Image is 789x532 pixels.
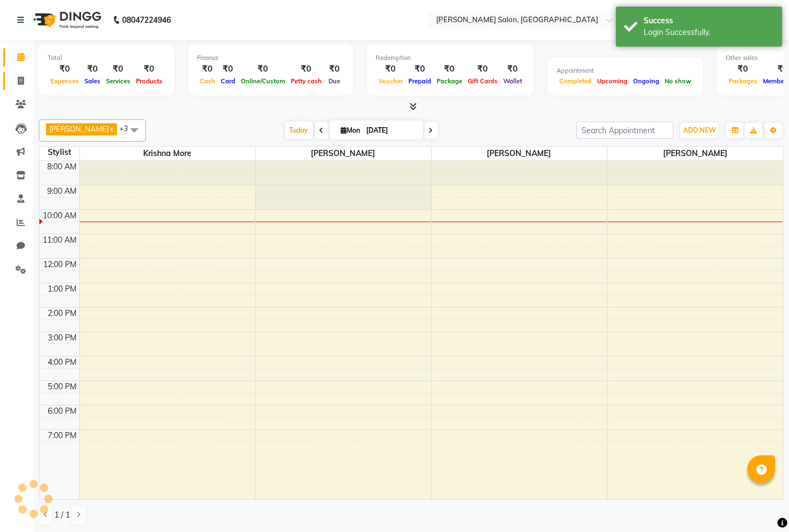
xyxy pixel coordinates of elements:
[238,63,288,76] div: ₹0
[46,283,79,295] div: 1:00 PM
[39,147,79,158] div: Stylist
[133,63,165,76] div: ₹0
[376,77,406,85] span: Voucher
[557,77,594,85] span: Completed
[406,63,434,76] div: ₹0
[82,77,103,85] span: Sales
[46,381,79,393] div: 5:00 PM
[376,63,406,76] div: ₹0
[82,63,103,76] div: ₹0
[48,77,82,85] span: Expenses
[288,77,325,85] span: Petty cash
[46,308,79,319] div: 2:00 PM
[45,185,79,197] div: 9:00 AM
[406,77,434,85] span: Prepaid
[726,77,760,85] span: Packages
[465,77,500,85] span: Gift Cards
[218,77,238,85] span: Card
[218,63,238,76] div: ₹0
[662,77,694,85] span: No show
[630,77,662,85] span: Ongoing
[644,15,774,27] div: Success
[608,147,783,160] span: [PERSON_NAME]
[122,4,171,36] b: 08047224946
[434,63,465,76] div: ₹0
[500,77,525,85] span: Wallet
[80,147,255,160] span: krishna more
[197,77,218,85] span: Cash
[644,27,774,38] div: Login Successfully.
[49,124,109,133] span: [PERSON_NAME]
[285,122,313,139] span: Today
[680,123,719,138] button: ADD NEW
[363,122,419,139] input: 2025-09-01
[288,63,325,76] div: ₹0
[46,332,79,344] div: 3:00 PM
[48,63,82,76] div: ₹0
[557,66,694,76] div: Appointment
[46,357,79,368] div: 4:00 PM
[256,147,431,160] span: [PERSON_NAME]
[42,259,79,270] div: 12:00 PM
[465,63,500,76] div: ₹0
[28,4,104,36] img: logo
[432,147,607,160] span: [PERSON_NAME]
[726,63,760,76] div: ₹0
[103,63,133,76] div: ₹0
[119,124,136,133] span: +3
[376,53,525,63] div: Redemption
[133,77,165,85] span: Products
[46,430,79,441] div: 7:00 PM
[109,124,114,133] a: x
[197,63,218,76] div: ₹0
[103,77,133,85] span: Services
[41,210,79,222] div: 10:00 AM
[500,63,525,76] div: ₹0
[48,53,165,63] div: Total
[46,405,79,417] div: 6:00 PM
[238,77,288,85] span: Online/Custom
[326,77,343,85] span: Due
[54,509,70,521] span: 1 / 1
[434,77,465,85] span: Package
[325,63,344,76] div: ₹0
[45,161,79,173] div: 8:00 AM
[41,234,79,246] div: 11:00 AM
[338,126,363,134] span: Mon
[594,77,630,85] span: Upcoming
[197,53,344,63] div: Finance
[683,126,716,134] span: ADD NEW
[576,122,674,139] input: Search Appointment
